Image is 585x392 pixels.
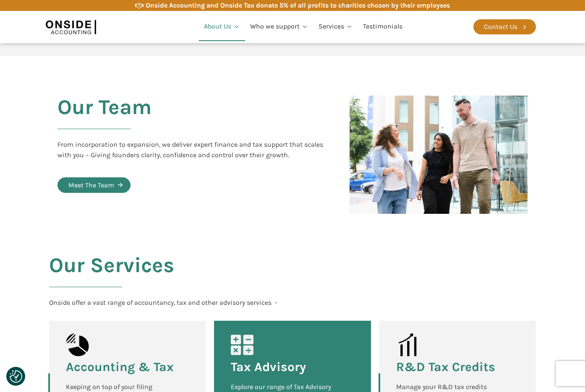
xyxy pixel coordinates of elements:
[199,13,245,41] a: About Us
[68,180,114,191] div: Meet The Team
[10,370,22,383] img: Revisit consent button
[231,361,306,373] h3: Tax Advisory
[245,13,313,41] a: Who we support
[57,177,131,193] a: Meet The Team
[66,361,174,373] h3: Accounting & Tax
[484,21,517,32] div: Contact Us
[313,13,358,41] a: Services
[473,19,536,34] a: Contact Us
[57,96,151,139] h2: Our Team
[57,139,333,161] div: From incorporation to expansion, we deliver expert finance and tax support that scales with you –...
[49,254,174,297] h2: Our Services
[358,13,407,41] a: Testimonials
[49,297,277,308] div: Onside offer a vast range of accountancy, tax and other advisory services -
[10,370,22,383] button: Consent Preferences
[396,361,495,373] h3: R&D Tax Credits
[46,17,96,36] img: Onside Accounting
